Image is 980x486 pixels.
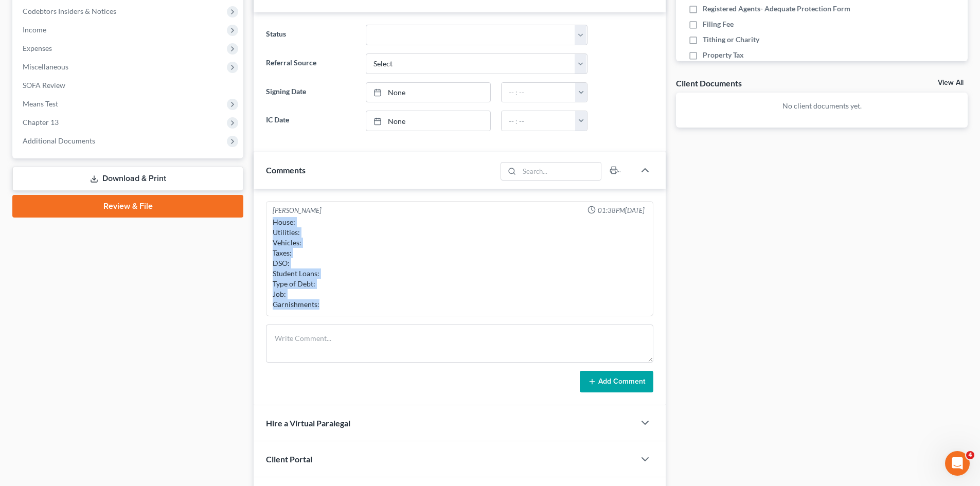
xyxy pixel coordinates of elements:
span: Codebtors Insiders & Notices [23,7,116,15]
a: SOFA Review [14,76,243,95]
input: Search... [520,163,601,180]
span: Means Test [23,99,58,108]
div: Client Documents [676,78,742,88]
a: View All [938,79,964,86]
span: Hire a Virtual Paralegal [266,418,350,428]
span: Property Tax [703,50,744,60]
div: [PERSON_NAME] [273,206,322,215]
a: Download & Print [12,167,243,191]
a: None [366,83,490,102]
input: -- : -- [502,111,576,131]
span: SOFA Review [23,81,65,89]
a: None [366,111,490,131]
span: Chapter 13 [23,118,59,127]
button: Add Comment [580,371,653,392]
span: Filing Fee [703,19,734,29]
div: House: Utilities: Vehicles: Taxes: DSO: Student Loans: Type of Debt: Job: Garnishments: [273,217,647,310]
label: Signing Date [261,82,360,103]
a: Review & File [12,195,243,218]
span: 01:38PM[DATE] [598,206,645,215]
label: IC Date [261,111,360,131]
label: Status [261,25,360,45]
span: Comments [266,165,306,175]
label: Referral Source [261,53,360,74]
input: -- : -- [502,83,576,102]
span: Additional Documents [23,136,95,145]
span: Tithing or Charity [703,34,759,45]
span: Client Portal [266,454,312,464]
iframe: Intercom live chat [945,451,970,476]
span: Expenses [23,44,52,52]
span: 4 [966,451,974,459]
p: No client documents yet. [684,101,959,111]
span: Miscellaneous [23,62,68,71]
span: Income [23,25,46,34]
span: Registered Agents- Adequate Protection Form [703,4,850,14]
